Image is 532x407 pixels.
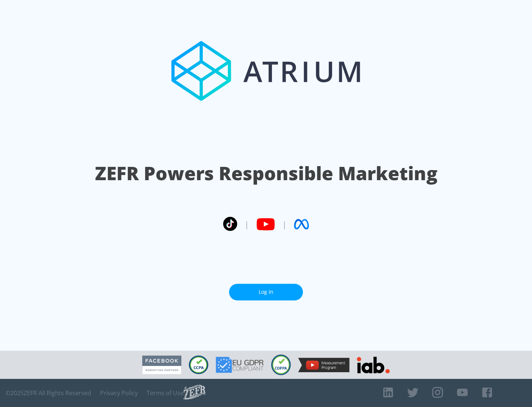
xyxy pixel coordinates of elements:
a: Terms of Use [147,389,184,397]
img: CCPA Compliant [189,356,208,374]
span: © 2025 ZEFR All Rights Reserved [6,389,91,397]
img: Facebook Marketing Partner [142,356,181,374]
span: | [282,219,287,230]
h1: ZEFR Powers Responsible Marketing [95,161,437,186]
span: | [245,219,249,230]
a: Log In [229,284,303,300]
a: Privacy Policy [100,389,138,397]
img: GDPR Compliant [216,357,264,373]
img: COPPA Compliant [271,354,291,375]
img: IAB [357,357,390,373]
img: YouTube Measurement Program [298,358,349,372]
